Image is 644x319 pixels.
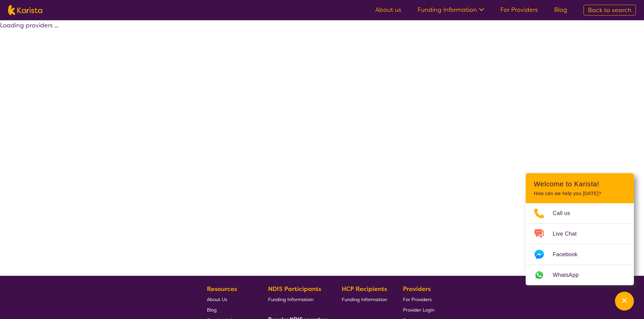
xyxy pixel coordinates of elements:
a: Provider Login [403,304,434,315]
a: For Providers [403,294,434,304]
span: About Us [207,296,227,302]
b: NDIS Participants [268,285,321,293]
a: Blog [207,304,252,315]
b: Providers [403,285,431,293]
a: About Us [207,294,252,304]
span: Funding Information [342,296,387,302]
a: Blog [554,6,567,14]
a: Funding Information [268,294,326,304]
h2: Welcome to Karista! [534,180,626,188]
span: For Providers [403,296,432,302]
span: Blog [207,307,217,313]
div: Channel Menu [526,173,634,285]
img: Karista logo [8,5,42,15]
a: Web link opens in a new tab. [526,265,634,285]
button: Channel Menu [615,292,634,311]
ul: Choose channel [526,203,634,285]
span: Back to search [588,6,631,14]
span: WhatsApp [553,270,587,280]
a: Funding Information [342,294,387,304]
span: Facebook [553,249,586,260]
a: Back to search [583,5,636,16]
span: Live Chat [553,229,585,239]
b: HCP Recipients [342,285,387,293]
a: About us [375,6,401,14]
a: Funding Information [418,6,484,14]
span: Call us [553,208,578,218]
span: Funding Information [268,296,313,302]
p: How can we help you [DATE]? [534,191,626,196]
a: For Providers [500,6,538,14]
b: Resources [207,285,237,293]
span: Provider Login [403,307,434,313]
